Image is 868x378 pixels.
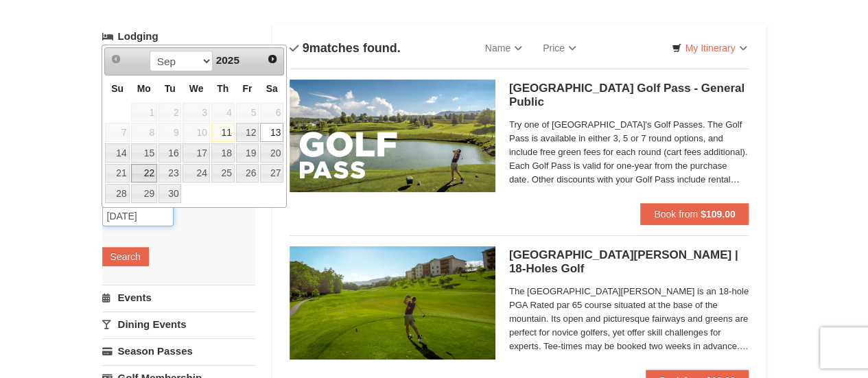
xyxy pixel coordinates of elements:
[263,49,282,69] a: Next
[211,123,235,142] a: 11
[236,164,259,183] a: 26
[509,285,749,353] span: The [GEOGRAPHIC_DATA][PERSON_NAME] is an 18-hole PGA Rated par 65 course situated at the base of ...
[159,184,182,203] a: 30
[303,41,309,55] span: 9
[701,209,736,220] strong: $109.00
[211,143,235,163] a: 18
[137,83,151,94] span: Monday
[165,83,176,94] span: Tuesday
[663,38,755,58] a: My Itinerary
[260,143,283,163] a: 20
[211,164,235,183] a: 25
[217,83,228,94] span: Thursday
[159,103,182,122] span: 2
[216,55,239,67] span: 2025
[236,123,259,142] a: 12
[131,164,157,183] a: 22
[183,103,209,122] span: 3
[260,123,283,142] a: 13
[242,83,252,94] span: Friday
[131,184,157,203] a: 29
[211,103,235,122] span: 4
[236,143,259,163] a: 19
[102,24,255,49] a: Lodging
[260,164,283,183] a: 27
[183,164,209,183] a: 24
[102,338,255,364] a: Season Passes
[105,123,129,142] span: 7
[236,103,259,122] span: 5
[290,246,495,359] img: 6619859-85-1f84791f.jpg
[131,103,157,122] span: 1
[106,49,126,69] a: Prev
[105,164,129,183] a: 21
[509,82,749,109] h5: [GEOGRAPHIC_DATA] Golf Pass - General Public
[183,143,209,163] a: 17
[159,164,182,183] a: 23
[290,80,495,192] img: 6619859-108-f6e09677.jpg
[105,143,129,163] a: 14
[111,83,124,94] span: Sunday
[290,41,401,55] h4: matches found.
[475,34,532,62] a: Name
[532,34,587,62] a: Price
[266,83,278,94] span: Saturday
[102,285,255,310] a: Events
[159,143,182,163] a: 16
[509,248,749,276] h5: [GEOGRAPHIC_DATA][PERSON_NAME] | 18-Holes Golf
[260,103,283,122] span: 6
[110,54,121,64] span: Prev
[102,311,255,337] a: Dining Events
[183,123,209,142] span: 10
[509,118,749,187] span: Try one of [GEOGRAPHIC_DATA]'s Golf Passes. The Golf Pass is available in either 3, 5 or 7 round ...
[102,247,149,266] button: Search
[640,203,749,225] button: Book from $109.00
[189,83,204,94] span: Wednesday
[105,184,129,203] a: 28
[159,123,182,142] span: 9
[267,54,278,64] span: Next
[131,143,157,163] a: 15
[654,209,698,220] span: Book from
[131,123,157,142] span: 8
